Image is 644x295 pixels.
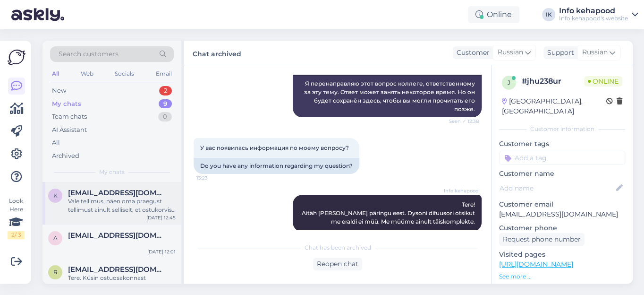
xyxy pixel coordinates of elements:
span: Russian [582,47,608,58]
p: Customer name [499,169,625,179]
span: requeen@hot.ee [68,265,166,274]
p: Customer email [499,200,625,209]
div: 9 [159,99,172,109]
span: У вас появилась информация по моему вопросу? [200,144,349,151]
div: Look Here [8,197,25,239]
a: [URL][DOMAIN_NAME] [499,260,573,269]
div: Info kehapood's website [559,15,628,22]
p: See more ... [499,272,625,281]
div: Support [543,48,574,58]
span: Tere! Aitäh [PERSON_NAME] päringu eest. Dysoni difuusori otsikut me eraldi ei müü. Me müüme ainul... [302,201,476,225]
input: Add a tag [499,151,625,165]
div: [GEOGRAPHIC_DATA], [GEOGRAPHIC_DATA] [502,96,606,116]
div: IK [542,8,555,21]
span: Info kehapood [443,187,479,194]
span: r [53,269,58,276]
span: Chat has been archived [305,243,371,252]
div: Email [154,68,174,80]
div: Customer information [499,125,625,133]
span: Search customers [59,49,119,59]
span: Seen ✓ 12:38 [443,118,479,125]
div: Archived [52,151,79,161]
div: Я перенаправляю этот вопрос коллеге, ответственному за эту тему. Ответ может занять некоторое вре... [293,76,482,117]
p: Customer tags [499,139,625,149]
div: 2 / 3 [8,231,25,239]
div: Tere. Küsin ostuosakonnast [PERSON_NAME] teada. [68,274,176,291]
input: Add name [500,183,614,193]
div: Request phone number [499,233,585,246]
span: My chats [99,168,125,176]
span: 13:23 [196,174,232,182]
div: Socials [113,68,136,80]
img: Askly Logo [8,48,25,66]
span: k [53,192,58,199]
div: 0 [158,112,172,121]
div: 2 [159,86,172,95]
span: a [53,234,58,242]
div: Do you have any information regarding my question? [194,158,359,174]
div: New [52,86,66,95]
div: Reopen chat [313,258,362,270]
a: Info kehapoodInfo kehapood's website [559,7,638,22]
p: Customer phone [499,223,625,233]
span: j [508,79,510,86]
div: AI Assistant [52,125,87,135]
div: # jhu238ur [522,76,584,87]
div: My chats [52,99,81,109]
div: Team chats [52,112,87,121]
div: [DATE] 12:01 [147,248,176,255]
div: Customer [453,48,490,58]
div: All [52,138,60,147]
span: Online [584,76,622,87]
div: Vale tellimus, näen oma praegust tellimust ainult selliselt, et ostukorvis on 6 samasugust toodet... [68,197,176,214]
div: Info kehapood [559,7,628,15]
div: Web [79,68,95,80]
div: [DATE] 12:45 [146,214,176,221]
div: Online [468,6,519,23]
div: All [50,68,61,80]
span: klenja.tiitsar@gmail.com [68,189,166,197]
label: Chat archived [193,46,241,59]
p: Visited pages [499,250,625,260]
span: Russian [498,47,523,58]
span: agnijoe@gmail.com [68,231,166,240]
p: [EMAIL_ADDRESS][DOMAIN_NAME] [499,209,625,219]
